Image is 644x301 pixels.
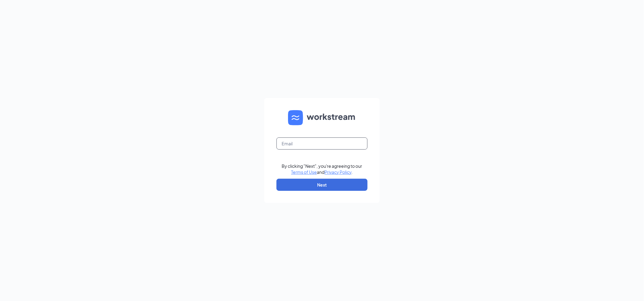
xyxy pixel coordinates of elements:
button: Next [276,179,368,191]
a: Terms of Use [291,169,317,175]
input: Email [276,137,368,150]
img: WS logo and Workstream text [288,110,356,125]
a: Privacy Policy [325,169,352,175]
div: By clicking "Next", you're agreeing to our and . [282,163,362,175]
